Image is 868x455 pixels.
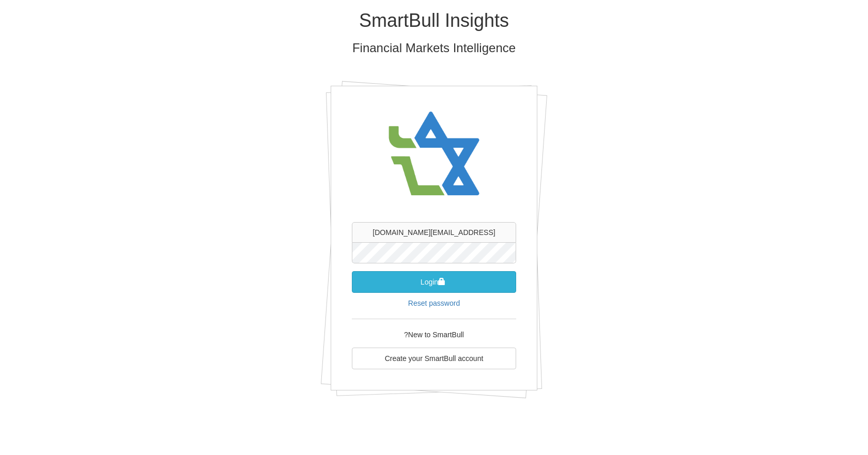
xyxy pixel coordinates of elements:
button: Login [352,271,516,293]
h1: SmartBull Insights [132,10,736,31]
h3: Financial Markets Intelligence [132,41,736,55]
input: username [352,222,516,243]
img: avatar [382,102,486,207]
a: Create your SmartBull account [352,348,516,369]
a: Reset password [408,299,460,307]
span: New to SmartBull? [404,331,464,339]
